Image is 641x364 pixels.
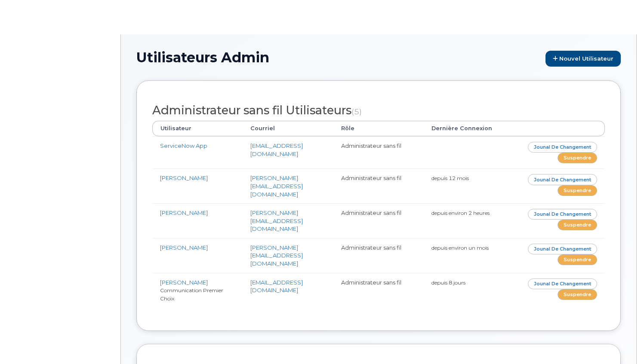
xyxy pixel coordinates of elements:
[160,279,208,286] a: [PERSON_NAME]
[160,209,208,216] a: [PERSON_NAME]
[243,121,333,136] th: Courriel
[333,238,424,273] td: Administrateur sans fil
[152,104,605,117] h2: Administrateur sans fil Utilisateurs
[424,121,514,136] th: Dernière Connexion
[333,168,424,203] td: Administrateur sans fil
[250,244,303,267] a: [PERSON_NAME][EMAIL_ADDRESS][DOMAIN_NAME]
[528,244,597,254] a: Jounal de changement
[545,51,621,67] a: Nouvel utilisateur
[250,279,303,294] a: [EMAIL_ADDRESS][DOMAIN_NAME]
[528,278,597,289] a: Jounal de changement
[250,174,303,197] a: [PERSON_NAME][EMAIL_ADDRESS][DOMAIN_NAME]
[431,245,489,251] small: depuis environ un mois
[351,107,362,116] small: (5)
[558,185,597,196] a: Suspendre
[431,279,465,286] small: depuis 8 jours
[160,244,208,251] a: [PERSON_NAME]
[558,254,597,265] a: Suspendre
[160,174,208,181] a: [PERSON_NAME]
[250,142,303,157] a: [EMAIL_ADDRESS][DOMAIN_NAME]
[152,121,243,136] th: Utilisateur
[431,175,469,181] small: depuis 12 mois
[160,287,223,302] small: Communication Premier Choix
[528,142,597,153] a: Jounal de changement
[333,203,424,238] td: Administrateur sans fil
[136,50,621,67] h1: Utilisateurs Admin
[333,136,424,168] td: Administrateur sans fil
[160,142,207,149] a: ServiceNow App
[250,209,303,232] a: [PERSON_NAME][EMAIL_ADDRESS][DOMAIN_NAME]
[528,209,597,220] a: Jounal de changement
[431,210,490,216] small: depuis environ 2 heures
[333,121,424,136] th: Rôle
[558,153,597,163] a: Suspendre
[558,220,597,230] a: Suspendre
[333,273,424,308] td: Administrateur sans fil
[558,289,597,300] a: Suspendre
[528,174,597,185] a: Jounal de changement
